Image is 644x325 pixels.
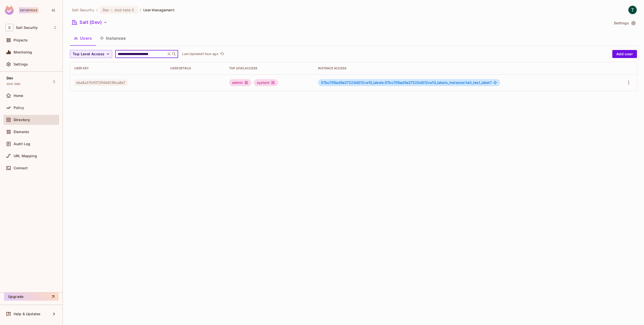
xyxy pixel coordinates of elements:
[111,8,113,12] span: :
[254,79,278,86] div: system
[103,8,109,12] span: Dev
[14,106,24,110] span: Policy
[220,51,224,57] span: refresh
[19,7,38,13] div: Enterprise
[14,154,37,158] span: URL Mapping
[14,312,41,316] span: Help & Updates
[14,50,32,54] span: Monitoring
[612,19,637,27] button: Settings
[5,6,14,15] img: SReyMgAAAABJRU5ErkJggg==
[74,66,162,70] div: User Key
[229,66,310,70] div: Top Level Access
[170,66,221,70] div: User Details
[318,66,607,70] div: Instance Access
[4,293,59,301] button: Upgrade
[72,8,94,12] span: the active workspace
[140,8,141,12] li: /
[628,6,637,14] img: Tali Ezra
[612,50,637,58] button: Add user
[114,8,131,12] span: dod-talie
[7,76,13,80] span: Dev
[14,62,28,66] span: Settings
[73,51,104,57] span: Top Level Access
[464,80,466,85] span: #
[229,79,251,86] div: admin
[321,81,491,85] span: tali_test_label1
[7,82,20,86] span: dod-talie
[70,18,109,26] button: Salt (Dev)
[14,94,23,98] span: Home
[14,118,30,122] span: Directory
[70,32,96,44] button: Users
[96,32,130,44] button: Instances
[14,130,29,134] span: Elements
[14,166,28,170] span: Connect
[14,142,30,146] span: Audit Log
[6,24,13,31] span: S
[143,8,175,12] span: User Management
[219,51,225,57] button: refresh
[218,51,225,57] span: Click to refresh data
[96,8,98,12] li: /
[16,26,38,30] span: Workspace: Salt Security
[74,79,128,86] span: 66a8a17b93729444ff0ca8e7
[321,80,466,85] span: 57bc705ad5e37220d012ce10_labels:57bc705ad5e37220d012ce10_labels_instance
[14,38,28,42] span: Projects
[182,52,218,56] p: Last Updated 1 hour ago
[70,50,112,58] button: Top Level Access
